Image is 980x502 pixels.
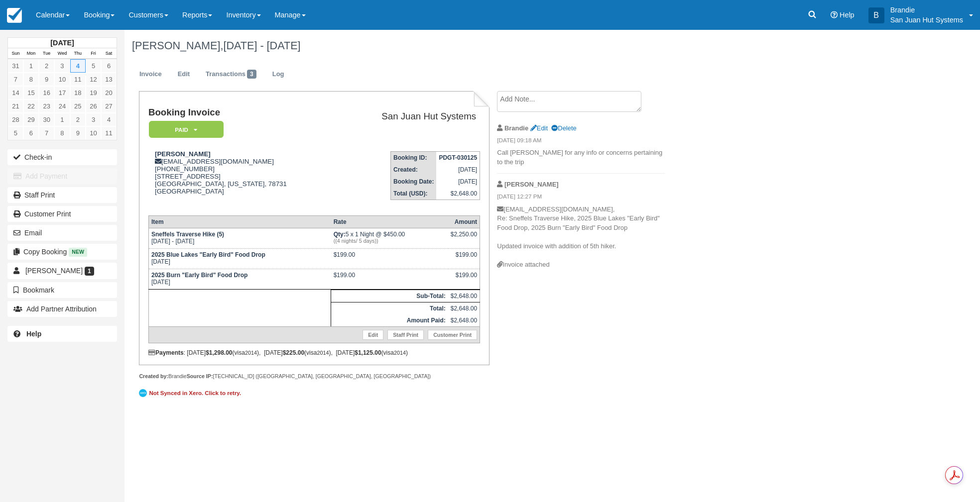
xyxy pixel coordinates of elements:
a: 2 [70,113,86,126]
div: Invoice attached [497,260,665,270]
a: 8 [54,126,70,140]
th: Amount Paid: [331,314,448,327]
p: Call [PERSON_NAME] for any info or concerns pertaining to the trip [497,148,665,167]
a: Paid [148,120,220,139]
strong: $1,125.00 [355,349,381,356]
a: 26 [86,100,101,113]
th: Fri [86,48,101,59]
a: Log [265,65,292,84]
a: 29 [23,113,39,126]
a: Customer Print [7,206,117,222]
span: Help [840,11,855,19]
a: 6 [23,126,39,140]
td: $2,648.00 [448,314,480,327]
h1: Booking Invoice [148,107,339,118]
button: Email [7,225,117,241]
div: Brandie [TECHNICAL_ID] ([GEOGRAPHIC_DATA], [GEOGRAPHIC_DATA], [GEOGRAPHIC_DATA]) [139,373,489,380]
em: [DATE] 12:27 PM [497,193,665,203]
strong: 2025 Burn "Early Bird" Food Drop [151,272,247,279]
a: Help [7,326,117,342]
span: New [69,248,87,256]
a: 1 [23,59,39,73]
strong: [PERSON_NAME] [504,181,559,188]
a: Not Synced in Xero. Click to retry. [139,388,244,399]
a: Edit [363,330,383,340]
h1: [PERSON_NAME], [132,40,852,52]
button: Add Payment [7,168,117,184]
p: Brandie [890,5,963,15]
a: Edit [170,65,197,84]
a: Staff Print [7,187,117,203]
strong: Source IP: [187,373,213,379]
p: San Juan Hut Systems [890,15,963,25]
th: Item [148,215,331,228]
td: $199.00 [331,248,448,269]
a: 21 [8,100,23,113]
th: Sat [101,48,117,59]
small: 2014 [394,350,406,356]
a: 27 [101,100,117,113]
a: Staff Print [387,330,424,340]
a: 19 [86,86,101,100]
th: Total (USD): [391,188,437,200]
div: $199.00 [451,251,477,266]
th: Sub-Total: [331,290,448,302]
em: [DATE] 09:18 AM [497,136,665,147]
a: 8 [23,73,39,86]
th: Booking ID: [391,152,437,164]
em: ((4 nights/ 5 days)) [334,238,446,244]
th: Thu [70,48,86,59]
button: Bookmark [7,282,117,298]
strong: Payments [148,349,184,356]
strong: Sneffels Traverse Hike (5) [151,231,224,238]
th: Booking Date: [391,176,437,188]
strong: 2025 Blue Lakes "Early Bird" Food Drop [151,251,265,258]
a: 23 [39,100,54,113]
td: $2,648.00 [436,188,480,200]
a: 5 [8,126,23,140]
h2: San Juan Hut Systems [343,111,476,122]
strong: $1,298.00 [206,349,232,356]
a: 13 [101,73,117,86]
a: 14 [8,86,23,100]
em: Paid [149,121,224,138]
a: 28 [8,113,23,126]
div: $2,250.00 [451,231,477,246]
a: 22 [23,100,39,113]
div: : [DATE] (visa ), [DATE] (visa ), [DATE] (visa ) [148,349,480,356]
a: 30 [39,113,54,126]
th: Created: [391,164,437,176]
strong: PDGT-030125 [439,154,477,161]
a: 3 [86,113,101,126]
a: 11 [101,126,117,140]
strong: [PERSON_NAME] [155,150,211,158]
th: Wed [54,48,70,59]
td: [DATE] [436,164,480,176]
small: 2014 [317,350,329,356]
b: Help [26,330,41,338]
span: [DATE] - [DATE] [223,39,300,52]
a: 16 [39,86,54,100]
img: checkfront-main-nav-mini-logo.png [7,8,22,23]
td: [DATE] [436,176,480,188]
th: Tue [39,48,54,59]
strong: Created by: [139,373,168,379]
td: $2,648.00 [448,290,480,302]
a: 4 [70,59,86,73]
a: Transactions3 [198,65,264,84]
a: 15 [23,86,39,100]
span: 1 [85,267,94,276]
div: $199.00 [451,272,477,287]
a: [PERSON_NAME] 1 [7,263,117,279]
a: 11 [70,73,86,86]
div: B [868,7,884,23]
a: 17 [54,86,70,100]
td: $2,648.00 [448,302,480,314]
th: Sun [8,48,23,59]
a: 9 [39,73,54,86]
button: Copy Booking New [7,244,117,260]
a: 9 [70,126,86,140]
span: [PERSON_NAME] [25,267,83,275]
a: Edit [530,124,548,132]
td: $199.00 [331,269,448,289]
